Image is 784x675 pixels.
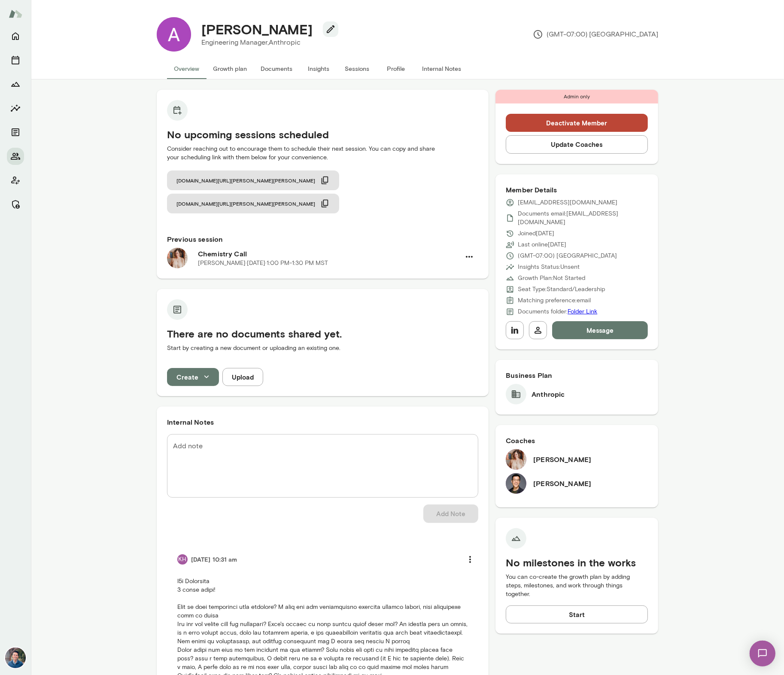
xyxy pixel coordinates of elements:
h6: [PERSON_NAME] [533,478,591,489]
p: (GMT-07:00) [GEOGRAPHIC_DATA] [518,252,617,260]
p: Joined [DATE] [518,229,554,238]
p: Growth Plan: Not Started [518,274,585,283]
p: You can co-create the growth plan by adding steps, milestones, and work through things together. [506,573,648,599]
button: Upload [222,368,263,386]
p: Engineering Manager, Anthropic [201,37,331,48]
p: [PERSON_NAME] · [DATE] · 1:00 PM-1:30 PM MST [198,259,328,268]
button: Deactivate Member [506,114,648,132]
button: Profile [377,58,415,79]
p: (GMT-07:00) [GEOGRAPHIC_DATA] [533,29,658,40]
h5: There are no documents shared yet. [167,327,478,341]
span: [DOMAIN_NAME][URL][PERSON_NAME][PERSON_NAME] [176,200,315,207]
div: Admin only [495,90,658,103]
p: Matching preference: email [518,296,591,305]
button: Message [552,321,648,339]
h6: Coaches [506,435,648,446]
h6: [PERSON_NAME] [533,454,591,465]
button: Insights [7,100,24,117]
h6: Member Details [506,185,648,195]
h5: No upcoming sessions scheduled [167,128,478,141]
h6: Anthropic [532,389,565,399]
p: Consider reaching out to encourage them to schedule their next session. You can copy and share yo... [167,145,478,162]
button: Start [506,605,648,623]
h6: Internal Notes [167,417,478,427]
button: Members [7,148,24,165]
button: Documents [254,58,299,79]
button: Update Coaches [506,135,648,153]
p: Start by creating a new document or uploading an existing one. [167,344,478,353]
p: Documents email: [EMAIL_ADDRESS][DOMAIN_NAME] [518,210,648,227]
h4: [PERSON_NAME] [201,21,313,37]
p: [EMAIL_ADDRESS][DOMAIN_NAME] [518,198,617,207]
span: [DOMAIN_NAME][URL][PERSON_NAME][PERSON_NAME] [176,177,315,184]
h5: No milestones in the works [506,556,648,569]
h6: Chemistry Call [198,249,460,259]
p: Documents folder: [518,307,597,316]
button: Growth plan [206,58,254,79]
img: Mento [9,6,22,22]
p: Seat Type: Standard/Leadership [518,285,605,294]
button: Create [167,368,219,386]
h6: Business Plan [506,370,648,380]
button: Internal Notes [415,58,468,79]
button: [DOMAIN_NAME][URL][PERSON_NAME][PERSON_NAME] [167,194,339,213]
button: Insights [299,58,338,79]
button: Client app [7,172,24,189]
p: Insights Status: Unsent [518,263,580,271]
img: Nancy Alsip [506,449,526,470]
img: Alex Yu [5,648,26,668]
button: Manage [7,196,24,213]
img: Ryan Tang [506,473,526,494]
div: KH [177,554,188,565]
button: Home [7,27,24,45]
button: Overview [167,58,206,79]
button: more [461,550,479,569]
button: Growth Plan [7,76,24,93]
p: Last online [DATE] [518,240,566,249]
button: Documents [7,124,24,141]
button: Sessions [7,52,24,69]
img: Anna Venancio Marques [157,17,191,52]
button: Sessions [338,58,377,79]
a: Folder Link [568,308,597,315]
button: [DOMAIN_NAME][URL][PERSON_NAME][PERSON_NAME] [167,170,339,190]
h6: [DATE] 10:31 am [191,555,237,564]
h6: Previous session [167,234,478,244]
